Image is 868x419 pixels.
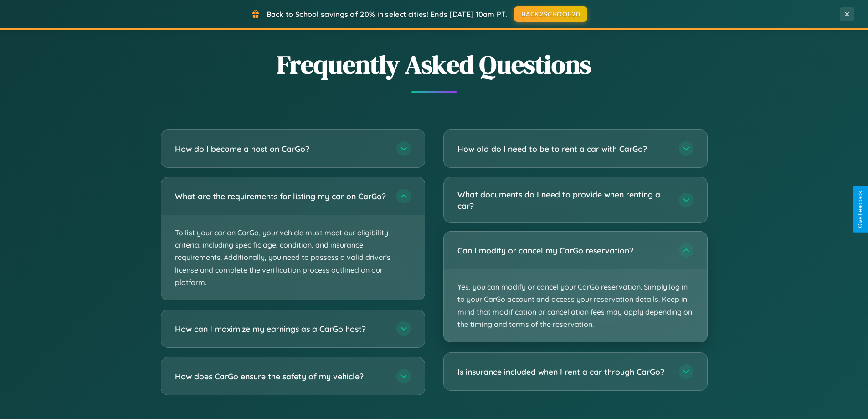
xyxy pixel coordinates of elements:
[444,269,707,342] p: Yes, you can modify or cancel your CarGo reservation. Simply log in to your CarGo account and acc...
[161,215,425,300] p: To list your car on CarGo, your vehicle must meet our eligibility criteria, including specific ag...
[457,189,670,211] h3: What documents do I need to provide when renting a car?
[457,143,670,155] h3: How old do I need to be to rent a car with CarGo?
[175,371,387,382] h3: How does CarGo ensure the safety of my vehicle?
[175,143,387,155] h3: How do I become a host on CarGo?
[457,366,670,378] h3: Is insurance included when I rent a car through CarGo?
[161,47,708,82] h2: Frequently Asked Questions
[267,10,507,19] span: Back to School savings of 20% in select cities! Ends [DATE] 10am PT.
[857,191,863,228] div: Give Feedback
[175,323,387,335] h3: How can I maximize my earnings as a CarGo host?
[175,191,387,202] h3: What are the requirements for listing my car on CarGo?
[514,6,587,22] button: BACK2SCHOOL20
[457,245,670,256] h3: Can I modify or cancel my CarGo reservation?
